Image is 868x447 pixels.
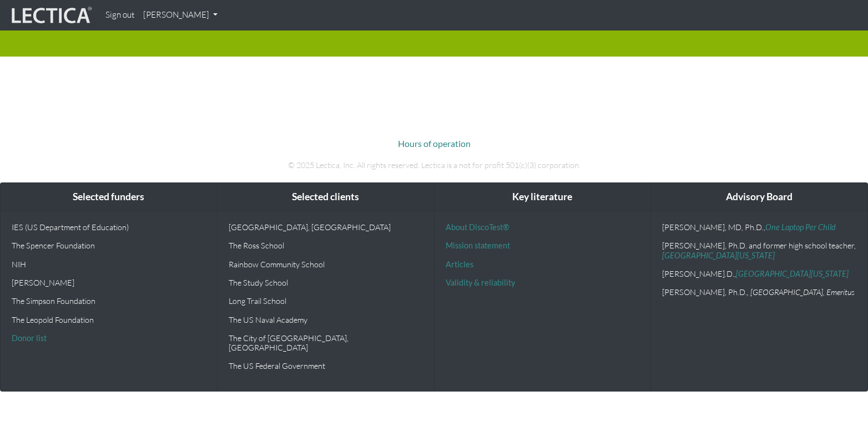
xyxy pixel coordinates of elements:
[12,222,206,232] p: IES (US Department of Education)
[446,241,510,250] a: Mission statement
[229,241,423,250] p: The Ross School
[229,222,423,232] p: [GEOGRAPHIC_DATA], [GEOGRAPHIC_DATA]
[139,4,222,26] a: [PERSON_NAME]
[398,138,471,149] a: Hours of operation
[1,183,217,211] div: Selected funders
[229,260,423,269] p: Rainbow Community School
[12,333,47,343] a: Donor list
[651,183,867,211] div: Advisory Board
[229,333,423,353] p: The City of [GEOGRAPHIC_DATA], [GEOGRAPHIC_DATA]
[446,260,473,269] a: Articles
[662,269,856,278] p: [PERSON_NAME].D.,
[747,287,855,297] em: , [GEOGRAPHIC_DATA], Emeritus
[229,361,423,370] p: The US Federal Government
[446,278,515,287] a: Validity & reliability
[9,5,92,26] img: lecticalive
[12,315,206,324] p: The Leopold Foundation
[229,278,423,287] p: The Study School
[12,241,206,250] p: The Spencer Foundation
[662,222,856,232] p: [PERSON_NAME], MD, Ph.D.,
[229,315,423,324] p: The US Naval Academy
[126,159,742,171] p: © 2025 Lectica, Inc. All rights reserved. Lectica is a not for profit 501(c)(3) corporation.
[662,251,775,260] a: [GEOGRAPHIC_DATA][US_STATE]
[101,4,139,26] a: Sign out
[229,296,423,306] p: Long Trail School
[435,183,651,211] div: Key literature
[765,222,836,232] a: One Laptop Per Child
[218,183,434,211] div: Selected clients
[12,260,206,269] p: NIH
[662,241,856,260] p: [PERSON_NAME], Ph.D. and former high school teacher,
[446,222,509,232] a: About DiscoTest®
[662,287,856,297] p: [PERSON_NAME], Ph.D.
[12,278,206,287] p: [PERSON_NAME]
[12,296,206,306] p: The Simpson Foundation
[736,269,849,278] a: [GEOGRAPHIC_DATA][US_STATE]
